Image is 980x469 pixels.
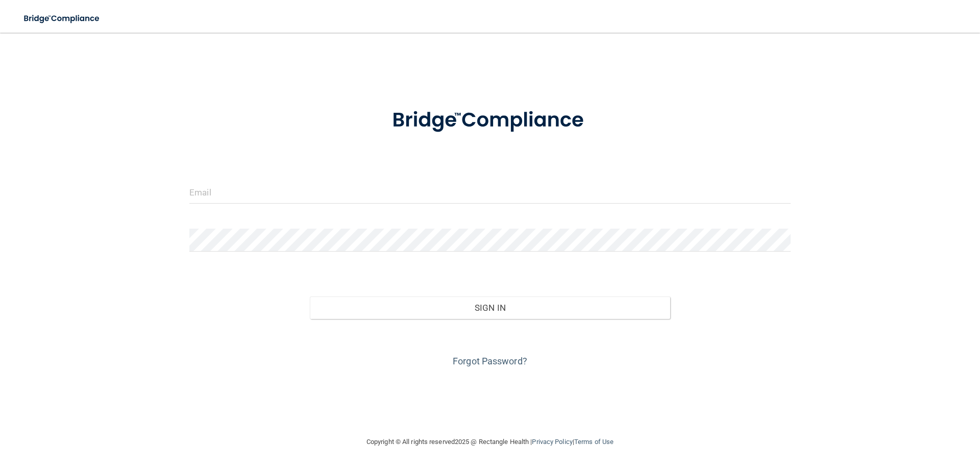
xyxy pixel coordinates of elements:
[371,94,609,147] img: bridge_compliance_login_screen.278c3ca4.svg
[15,8,109,29] img: bridge_compliance_login_screen.278c3ca4.svg
[189,181,791,204] input: Email
[310,297,671,319] button: Sign In
[532,438,572,446] a: Privacy Policy
[453,356,527,366] a: Forgot Password?
[574,438,614,446] a: Terms of Use
[304,426,676,458] div: Copyright © All rights reserved 2025 @ Rectangle Health | |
